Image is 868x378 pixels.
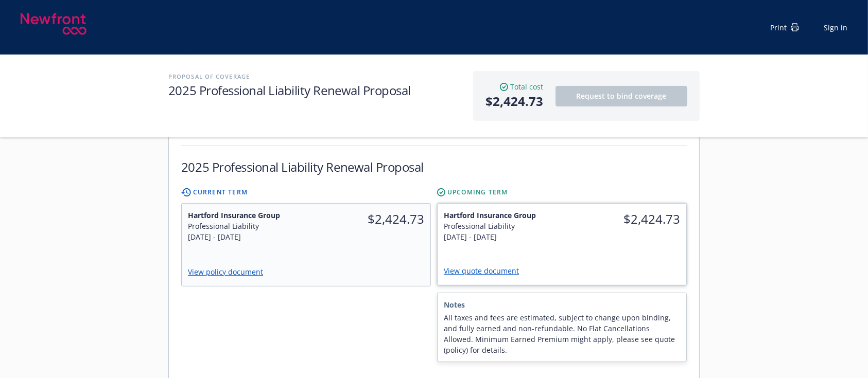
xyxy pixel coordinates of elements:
[188,267,271,277] a: View policy document
[568,210,681,228] span: $2,424.73
[510,81,543,92] span: Total cost
[444,312,680,355] span: All taxes and fees are estimated, subject to change upon binding, and fully earned and non-refund...
[824,22,847,33] a: Sign in
[181,158,424,175] h1: 2025 Professional Liability Renewal Proposal
[193,188,248,197] span: Current Term
[444,299,680,310] span: Notes
[555,86,687,106] button: Request to bind coverage
[444,266,527,276] a: View quote document
[444,210,556,221] span: Hartford Insurance Group
[313,210,425,228] span: $2,424.73
[168,82,463,99] h1: 2025 Professional Liability Renewal Proposal
[447,188,508,197] span: Upcoming Term
[444,221,556,231] div: Professional Liability
[168,71,463,82] h2: Proposal of coverage
[577,91,667,101] span: Request to bind coverage
[444,231,556,242] div: [DATE] - [DATE]
[188,210,300,221] span: Hartford Insurance Group
[770,22,799,33] div: Print
[485,92,543,111] span: $2,424.73
[188,221,300,231] div: Professional Liability
[188,231,300,242] div: [DATE] - [DATE]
